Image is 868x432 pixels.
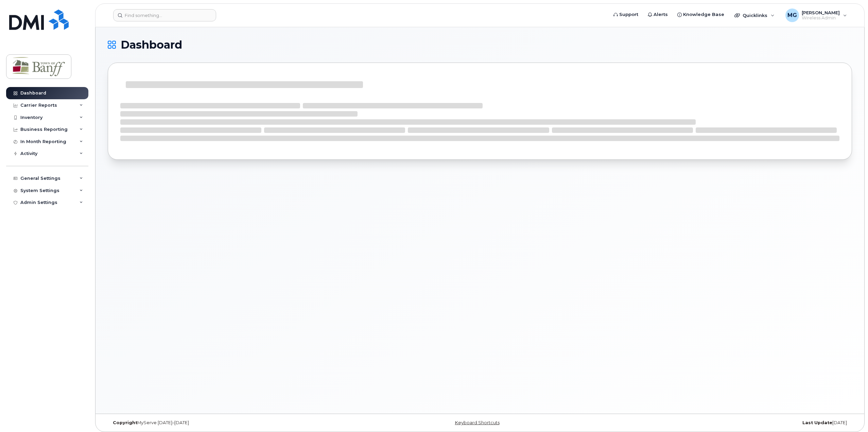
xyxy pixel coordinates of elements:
[113,420,137,425] strong: Copyright
[455,420,500,425] a: Keyboard Shortcuts
[108,420,356,426] div: MyServe [DATE]–[DATE]
[604,420,852,426] div: [DATE]
[121,40,182,50] span: Dashboard
[802,420,832,425] strong: Last Update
